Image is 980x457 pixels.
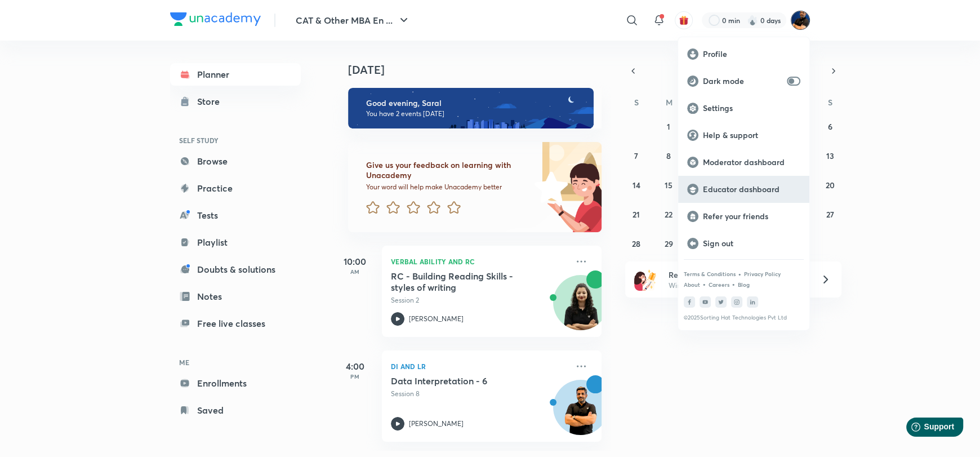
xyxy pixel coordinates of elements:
[703,130,800,140] p: Help & support
[678,95,809,122] a: Settings
[880,413,968,445] iframe: Help widget launcher
[744,270,781,277] a: Privacy Policy
[703,103,800,113] p: Settings
[738,281,750,288] a: Blog
[709,281,729,288] a: Careers
[684,270,736,277] a: Terms & Conditions
[703,238,800,249] p: Sign out
[684,281,700,288] a: About
[703,49,800,59] p: Profile
[678,203,809,230] a: Refer your friends
[702,279,706,289] div: •
[732,279,736,289] div: •
[678,41,809,68] a: Profile
[684,314,804,321] p: © 2025 Sorting Hat Technologies Pvt Ltd
[703,76,782,86] p: Dark mode
[703,211,800,221] p: Refer your friends
[703,184,800,194] p: Educator dashboard
[703,157,800,167] p: Moderator dashboard
[678,149,809,176] a: Moderator dashboard
[738,269,742,279] div: •
[678,176,809,203] a: Educator dashboard
[678,122,809,149] a: Help & support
